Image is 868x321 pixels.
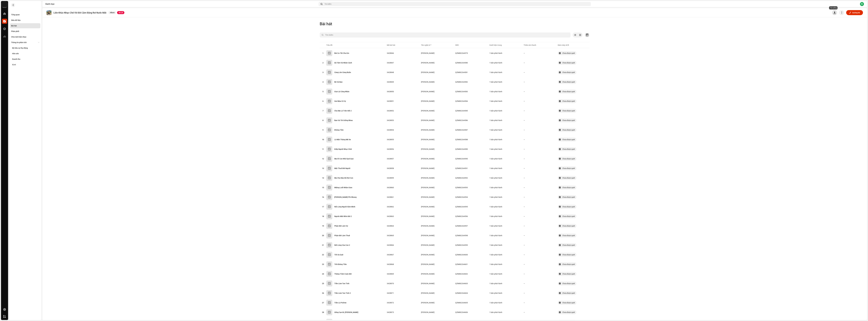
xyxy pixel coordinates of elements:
span: Danh Tuấn Trung [421,187,451,188]
re-a-table-badge: — [524,235,554,236]
re-m-nav-item: Phân phối [10,29,40,34]
div: Chưa được quét [562,254,575,256]
div: Chưa được quét [562,292,575,294]
span: 1 bản phát hành [489,158,520,160]
div: [PERSON_NAME] [421,283,435,284]
span: 1 bản phát hành [489,215,520,217]
div: Chưa được quét [562,302,575,304]
div: Chưa được quét [562,273,575,275]
span: Danh Tuấn Trung [421,263,451,265]
span: 3428848 [387,71,394,73]
div: 1 bản phát hành [489,129,502,131]
span: 1 bản phát hành [489,187,520,188]
div: 1 bản phát hành [489,292,502,294]
re-a-table-badge: — [524,263,554,265]
div: Danh mục [45,3,318,5]
div: [PERSON_NAME] [421,177,435,179]
img: 76e35660-c1c7-4f61-ac9e-76e2af66a330 [2,2,7,7]
span: Danh Tuấn Trung [421,110,451,112]
span: 3428854 [387,129,394,131]
span: 3428870 [387,282,394,285]
div: Là Một Thằng Mê Xe [334,139,351,140]
span: Danh Tuấn Trung [421,100,451,102]
div: Mẹ Cha Nào Bỏ Rơi Con [334,177,353,179]
div: QZN882264581 [455,71,468,73]
div: 1 bản phát hành [489,283,502,284]
span: Bài hát [320,21,332,26]
span: 3428864 [387,225,394,227]
div: Giọt Lệ Công Nhân [334,91,349,92]
div: QZN882264591 [455,167,468,169]
div: Chưa được quét [562,167,575,169]
re-a-table-badge: — [524,148,554,150]
div: 1 bản phát hành [489,225,502,227]
re-m-nav-item: Hôn ước [10,51,40,56]
re-a-table-badge: — [524,283,554,284]
span: 3428859 [387,177,394,179]
div: QZN882264601 [455,263,468,265]
span: Danh Tuấn Trung [421,292,451,294]
re-m-nav-item: Tổng quan [10,12,40,17]
div: [PERSON_NAME] [421,206,435,208]
span: 3428851 [387,100,394,102]
div: N [860,2,864,6]
div: Phân phối [11,30,19,32]
span: 1 bản phát hành [489,302,520,304]
span: 1 bản phát hành [489,71,520,73]
div: Ngước Mắt Nhìn Đời 2 [334,215,352,217]
span: 1 bản phát hành [489,139,520,140]
div: Bè Và Bạn [334,81,343,83]
div: 1 bản phát hành [489,100,502,102]
re-m-nav-item: Bài hát [10,23,40,28]
div: 1 bản phát hành [489,302,502,304]
div: [PERSON_NAME] [421,167,435,169]
span: 1 bản phát hành [489,81,520,83]
span: Danh Tuấn Trung [421,129,451,131]
div: 1 bản phát hành [489,235,502,236]
div: Tiền Làm Tan Tình [334,283,349,284]
div: QZN882264596 [455,215,468,217]
div: Tổng quan [11,14,20,16]
div: QZN882264600 [455,254,468,256]
re-a-table-badge: — [524,110,554,112]
div: [PERSON_NAME] [421,81,435,83]
re-a-table-badge: — [524,292,554,294]
div: 1 bản phát hành [489,52,502,54]
div: [PERSON_NAME] [421,158,435,160]
span: 3428860 [387,187,394,189]
div: Hôn ước [12,53,19,55]
div: QZN882264595 [455,206,468,208]
span: 1 bản phát hành [489,292,520,294]
span: 1 bản phát hành [489,62,520,64]
div: 1 bản phát hành [489,62,502,64]
span: Danh Tuấn Trung [421,71,451,73]
div: 1 bản phát hành [489,273,502,275]
div: QZN882264580 [455,62,468,64]
div: Chưa được quét [562,139,575,140]
div: Tết Xa Quê [334,254,343,256]
re-a-table-badge: — [524,71,554,73]
span: 3428861 [387,196,394,198]
re-a-table-badge: — [524,167,554,169]
span: 3428853 [387,119,394,121]
span: Danh Tuấn Trung [421,244,451,246]
div: Thăng Trầm Cuộc Đời [334,273,352,275]
span: 3428852 [387,110,394,112]
span: 1 bản phát hành [489,52,520,54]
span: Danh Tuấn Trung [421,254,451,256]
div: [PERSON_NAME] [421,62,435,64]
div: [PERSON_NAME] [421,311,435,313]
span: 1 bản phát hành [489,235,520,236]
div: 1 bản phát hành [489,215,502,217]
div: Chưa được quét [562,196,575,198]
div: 1 bản phát hành [489,71,502,73]
span: 1 bản phát hành [489,254,520,256]
re-a-table-badge: — [524,244,554,246]
div: Uống Cạn Đi, Huynh Đệ [334,311,358,313]
span: Danh Tuấn Trung [421,215,451,217]
re-a-table-badge: — [524,91,554,92]
span: 3428873 [387,311,394,313]
div: 1 bản phát hành [489,119,502,121]
re-a-table-badge: — [524,215,554,217]
span: 3428858 [387,167,394,169]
